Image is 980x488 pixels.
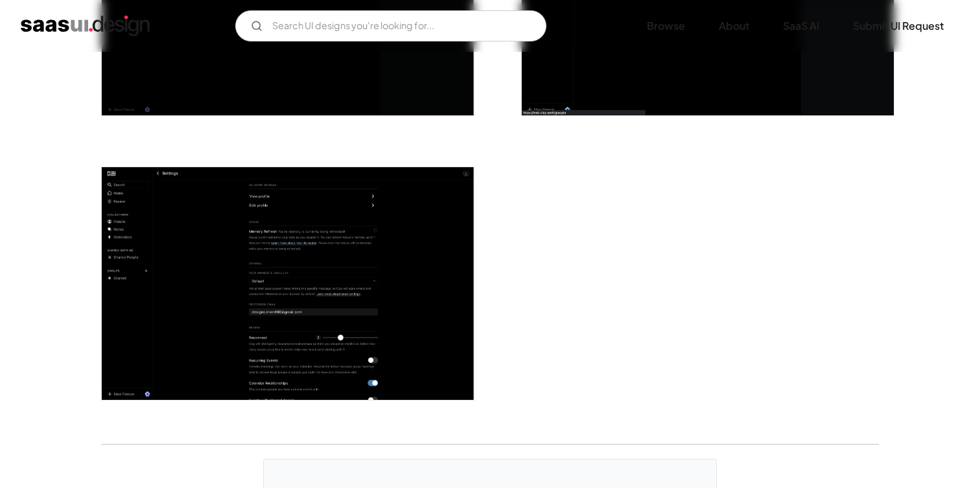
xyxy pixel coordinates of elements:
[631,12,701,40] a: Browse
[703,12,765,40] a: About
[21,16,150,36] a: home
[767,12,835,40] a: SaaS Ai
[837,12,959,40] a: Submit UI Request
[235,10,546,41] form: Email Form
[102,167,474,400] img: 646f57300903e2a2edff35a9_ClaySettings%20Screen.png
[102,167,474,400] a: open lightbox
[235,10,546,41] input: Search UI designs you're looking for...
